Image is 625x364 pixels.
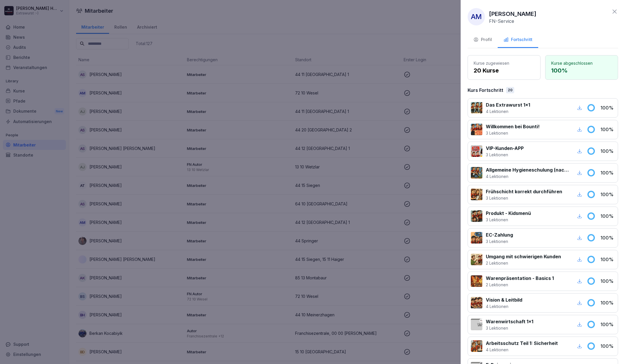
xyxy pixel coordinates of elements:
[498,32,538,48] button: Fortschritt
[486,217,531,223] p: 3 Lektionen
[600,234,615,241] p: 100 %
[506,87,514,93] div: 20
[486,238,513,244] p: 3 Lektionen
[486,130,540,136] p: 3 Lektionen
[600,126,615,133] p: 100 %
[486,231,513,238] p: EC-Zahlung
[468,8,485,25] div: AM
[474,66,534,75] p: 20 Kurse
[600,169,615,176] p: 100 %
[473,36,492,43] div: Profil
[486,166,569,173] p: Allgemeine Hygieneschulung (nach LHMV §4)
[486,145,524,152] p: VIP-Kunden-APP
[468,87,503,94] p: Kurs Fortschritt
[489,10,536,18] p: [PERSON_NAME]
[551,66,612,75] p: 100 %
[474,60,534,66] p: Kurse zugewiesen
[486,108,530,114] p: 4 Lektionen
[600,343,615,350] p: 100 %
[600,213,615,220] p: 100 %
[486,210,531,217] p: Produkt - Kidsmenü
[486,303,522,309] p: 4 Lektionen
[486,152,524,158] p: 3 Lektionen
[486,275,554,282] p: Warenpräsentation - Basics 1
[600,299,615,306] p: 100 %
[486,188,562,195] p: Frühschicht korrekt durchführen
[486,123,540,130] p: Willkommen bei Bounti!
[486,260,561,266] p: 2 Lektionen
[551,60,612,66] p: Kurse abgeschlossen
[600,191,615,198] p: 100 %
[486,347,558,353] p: 4 Lektionen
[486,340,558,347] p: Arbeitsschutz Teil 1: Sicherheit
[600,148,615,155] p: 100 %
[486,195,562,201] p: 3 Lektionen
[503,36,532,43] div: Fortschritt
[489,18,514,24] p: FN-Service
[486,253,561,260] p: Umgang mit schwierigen Kunden
[486,325,533,331] p: 3 Lektionen
[486,296,522,303] p: Vision & Leitbild
[486,173,569,179] p: 4 Lektionen
[600,321,615,328] p: 100 %
[486,101,530,108] p: Das Extrawurst 1x1
[486,318,533,325] p: Warenwirtschaft 1x1
[600,104,615,111] p: 100 %
[600,278,615,285] p: 100 %
[468,32,498,48] button: Profil
[600,256,615,263] p: 100 %
[486,282,554,288] p: 2 Lektionen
